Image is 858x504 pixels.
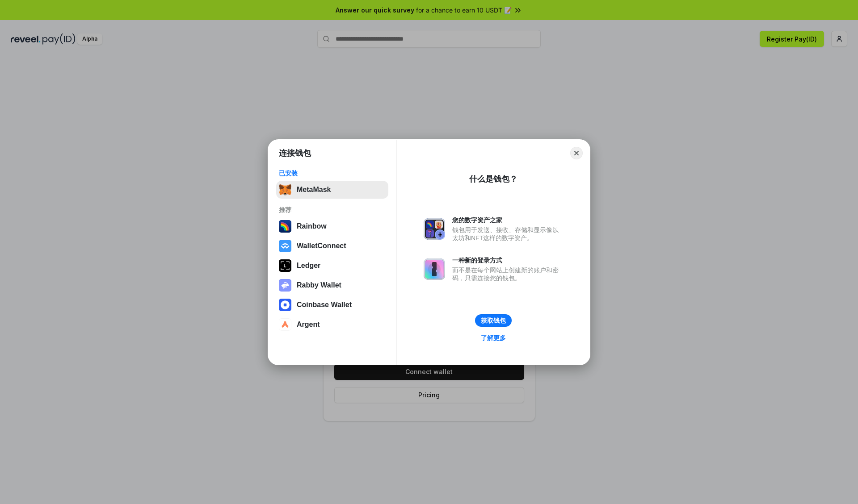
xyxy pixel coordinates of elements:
[279,299,291,311] img: svg+xml,%3Csvg%20width%3D%2228%22%20height%3D%2228%22%20viewBox%3D%220%200%2028%2028%22%20fill%3D...
[570,147,583,159] button: Close
[297,186,331,194] div: MetaMask
[279,318,291,331] img: svg+xml,%3Csvg%20width%3D%2228%22%20height%3D%2228%22%20viewBox%3D%220%200%2028%2028%22%20fill%3D...
[279,220,291,233] img: svg+xml,%3Csvg%20width%3D%22120%22%20height%3D%22120%22%20viewBox%3D%220%200%20120%20120%22%20fil...
[276,181,388,199] button: MetaMask
[279,206,386,214] div: 推荐
[279,169,386,177] div: 已安装
[276,217,388,235] button: Rainbow
[469,174,517,184] div: 什么是钱包？
[424,258,445,280] img: svg+xml,%3Csvg%20xmlns%3D%22http%3A%2F%2Fwww.w3.org%2F2000%2Fsvg%22%20fill%3D%22none%22%20viewBox...
[279,279,291,292] img: svg+xml,%3Csvg%20xmlns%3D%22http%3A%2F%2Fwww.w3.org%2F2000%2Fsvg%22%20fill%3D%22none%22%20viewBox...
[452,256,563,264] div: 一种新的登录方式
[276,296,388,314] button: Coinbase Wallet
[475,332,511,344] a: 了解更多
[279,183,291,196] img: svg+xml,%3Csvg%20fill%3D%22none%22%20height%3D%2233%22%20viewBox%3D%220%200%2035%2033%22%20width%...
[297,222,327,230] div: Rainbow
[424,218,445,240] img: svg+xml,%3Csvg%20xmlns%3D%22http%3A%2F%2Fwww.w3.org%2F2000%2Fsvg%22%20fill%3D%22none%22%20viewBox...
[452,216,563,224] div: 您的数字资产之家
[276,257,388,275] button: Ledger
[481,317,506,325] div: 获取钱包
[475,314,512,327] button: 获取钱包
[297,262,320,270] div: Ledger
[276,276,388,294] button: Rabby Wallet
[452,266,563,282] div: 而不是在每个网站上创建新的账户和密码，只需连接您的钱包。
[297,321,320,329] div: Argent
[276,237,388,255] button: WalletConnect
[297,301,352,309] div: Coinbase Wallet
[279,148,311,158] h1: 连接钱包
[297,281,341,289] div: Rabby Wallet
[452,226,563,242] div: 钱包用于发送、接收、存储和显示像以太坊和NFT这样的数字资产。
[279,240,291,252] img: svg+xml,%3Csvg%20width%3D%2228%22%20height%3D%2228%22%20viewBox%3D%220%200%2028%2028%22%20fill%3D...
[481,334,506,342] div: 了解更多
[297,242,346,250] div: WalletConnect
[279,259,291,272] img: svg+xml,%3Csvg%20xmlns%3D%22http%3A%2F%2Fwww.w3.org%2F2000%2Fsvg%22%20width%3D%2228%22%20height%3...
[276,316,388,333] button: Argent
